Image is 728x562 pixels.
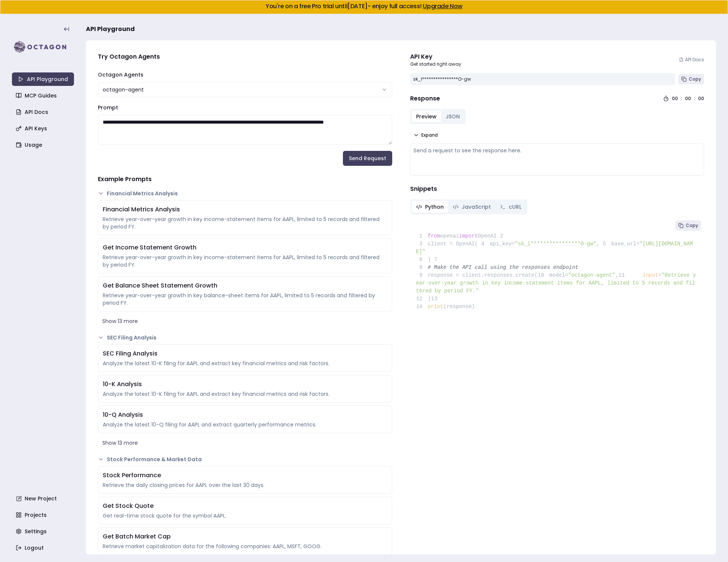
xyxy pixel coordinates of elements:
span: 3 [416,240,428,248]
button: Copy [675,220,701,231]
button: Stock Performance & Market Data [98,456,392,463]
h4: Snippets [410,184,704,193]
a: API Docs [679,57,704,63]
div: Analyze the latest 10-K filing for AAPL and extract key financial metrics and risk factors. [103,360,387,367]
h5: You're on a free Pro trial until [DATE] - enjoy full access! [6,3,722,9]
a: Settings [13,525,75,538]
div: : [694,96,695,102]
span: 7 [431,256,443,264]
div: Get Stock Quote [103,502,387,510]
h4: Try Octagon Agents [98,52,392,61]
span: api_key= [490,241,515,247]
span: model= [549,272,568,278]
div: 00 [698,96,704,102]
span: "octagon-agent" [568,272,615,278]
div: Get real-time stock quote for the symbol AAPL. [103,512,387,519]
a: Projects [13,508,75,522]
button: SEC Filing Analysis [98,334,392,341]
div: 00 [672,96,678,102]
div: Retrieve year-over-year growth in key income-statement items for AAPL, limited to 5 records and f... [103,215,387,230]
span: 8 [416,264,428,271]
span: "Retrieve year-over-year growth in key income-statement items for AAPL, limited to 5 records and ... [416,272,696,294]
span: Copy [686,223,698,229]
img: logo-rect-yK7x_WSZ.svg [12,40,74,55]
div: 00 [685,96,691,102]
span: 11 [618,271,630,279]
span: print [428,304,443,310]
label: Prompt [98,104,118,111]
div: Get Balance Sheet Statement Growth [103,281,387,290]
span: import [459,233,478,239]
button: Show 13 more [98,314,392,328]
span: Copy [689,76,701,82]
span: from [428,233,440,239]
span: JavaScript [462,203,491,211]
a: API Playground [12,72,74,86]
span: 4 [478,240,490,248]
a: Usage [13,138,75,152]
span: client = OpenAI( [416,241,478,247]
div: 10-K Analysis [103,380,387,389]
a: API Keys [13,122,75,135]
span: Expand [421,132,438,138]
a: Upgrade Now [423,2,462,10]
span: 5 [600,240,611,248]
span: 13 [431,295,443,303]
a: MCP Guides [13,89,75,102]
div: Retrieve year-over-year growth in key income-statement items for AAPL, limited to 5 records and f... [103,254,387,268]
button: Expand [410,130,441,140]
a: API Docs [13,105,75,119]
div: Financial Metrics Analysis [103,205,387,214]
span: response = client.responses.create( [416,272,538,278]
a: New Project [13,492,75,505]
h4: Example Prompts [98,175,392,184]
span: openai [440,233,459,239]
div: API Key [410,52,461,61]
div: Send a request to see the response here. [413,147,701,154]
span: , [615,272,618,278]
label: Octagon Agents [98,71,143,78]
span: ) [416,257,431,263]
div: Retrieve year-over-year growth in key balance-sheet items for AAPL, limited to 5 records and filt... [103,292,387,307]
button: JSON [441,111,464,122]
div: Retrieve market capitalization data for the following companies: AAPL, MSFT, GOOG. [103,543,387,550]
span: 6 [416,256,428,264]
span: Python [425,203,444,211]
span: 14 [416,303,428,311]
p: Get started right away [410,61,461,67]
span: (response) [443,304,475,310]
span: 1 [416,232,428,240]
div: Get Batch Market Cap [103,532,387,541]
button: Show 13 more [98,436,392,450]
button: Copy [678,74,704,84]
div: Retrieve the daily closing prices for AAPL over the last 30 days. [103,481,387,489]
button: Send Request [343,151,392,166]
span: cURL [509,203,521,211]
span: 10 [538,271,549,279]
span: , [597,241,600,247]
div: : [681,96,682,102]
div: SEC Filing Analysis [103,349,387,358]
h4: Response [410,94,440,103]
span: # Make the API call using the responses endpoint [428,264,578,270]
div: 10-Q Analysis [103,410,387,419]
button: Financial Metrics Analysis [98,190,392,197]
div: Analyze the latest 10-K filing for AAPL and extract key financial metrics and risk factors. [103,390,387,398]
span: 9 [416,271,428,279]
span: OpenAI [478,233,496,239]
a: Logout [13,541,75,555]
span: = [659,272,662,278]
span: input [643,272,659,278]
span: API Playground [86,25,135,34]
button: Preview [412,111,441,122]
span: 2 [497,232,509,240]
span: base_url= [611,241,639,247]
div: Stock Performance [103,471,387,480]
div: Get Income Statement Growth [103,243,387,252]
div: Analyze the latest 10-Q filing for AAPL and extract quarterly performance metrics. [103,421,387,428]
span: ) [416,296,431,302]
span: 12 [416,295,428,303]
